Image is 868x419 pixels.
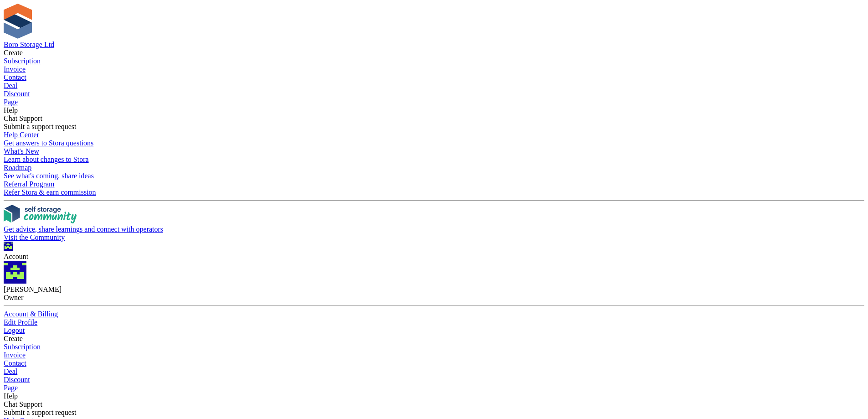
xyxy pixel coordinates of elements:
[4,318,864,326] a: Edit Profile
[4,57,864,65] a: Subscription
[4,367,864,376] a: Deal
[4,180,55,188] span: Referral Program
[4,41,54,48] a: Boro Storage Ltd
[4,164,864,180] a: Roadmap See what's coming, share ideas
[4,73,864,82] a: Contact
[4,261,26,284] img: Tobie Hillier
[4,139,864,147] div: Get answers to Stora questions
[4,188,864,197] div: Refer Stora & earn commission
[4,49,23,57] span: Create
[4,359,864,367] a: Contact
[4,172,864,180] div: See what's coming, share ideas
[4,131,39,139] span: Help Center
[4,4,32,39] img: stora-icon-8386f47178a22dfd0bd8f6a31ec36ba5ce8667c1dd55bd0f319d3a0aa187defe.svg
[4,400,42,408] span: Chat Support
[4,65,864,73] a: Invoice
[4,106,18,114] span: Help
[4,180,864,197] a: Referral Program Refer Stora & earn commission
[4,114,42,122] span: Chat Support
[4,285,864,294] div: [PERSON_NAME]
[4,147,864,164] a: What's New Learn about changes to Stora
[4,242,13,251] img: Tobie Hillier
[4,310,864,318] a: Account & Billing
[4,409,864,417] div: Submit a support request
[4,392,18,400] span: Help
[4,90,864,98] a: Discount
[4,326,864,335] a: Logout
[4,253,28,260] span: Account
[4,131,864,147] a: Help Center Get answers to Stora questions
[4,205,77,223] img: community-logo-e120dcb29bea30313fccf008a00513ea5fe9ad107b9d62852cae38739ed8438e.svg
[4,351,864,359] a: Invoice
[4,294,864,302] div: Owner
[4,233,65,241] span: Visit the Community
[4,335,23,342] span: Create
[4,384,864,392] a: Page
[4,147,39,155] span: What's New
[4,82,864,90] a: Deal
[4,123,864,131] div: Submit a support request
[4,376,864,384] a: Discount
[4,164,31,171] span: Roadmap
[4,205,864,242] a: Get advice, share learnings and connect with operators Visit the Community
[4,225,864,233] div: Get advice, share learnings and connect with operators
[4,155,864,164] div: Learn about changes to Stora
[4,98,864,106] a: Page
[4,343,864,351] a: Subscription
